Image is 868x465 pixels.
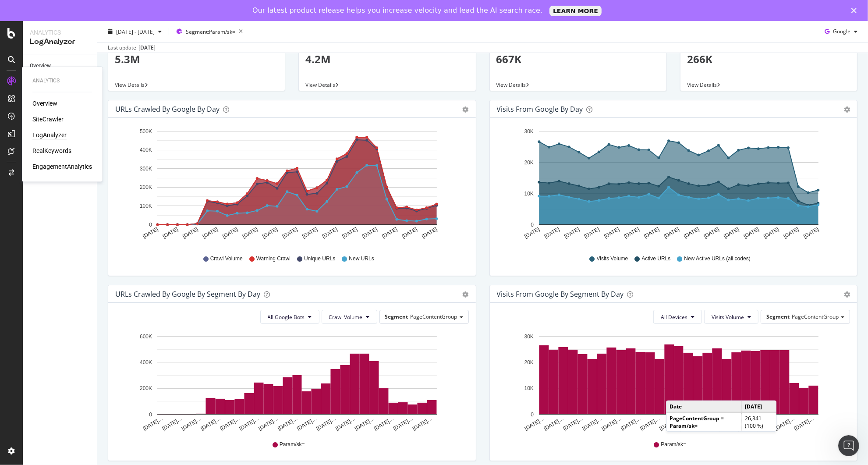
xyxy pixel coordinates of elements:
[115,290,260,298] div: URLs Crawled by Google By Segment By Day
[221,226,239,240] text: [DATE]
[140,166,152,172] text: 300K
[421,226,438,240] text: [DATE]
[641,255,670,263] span: Active URLs
[104,25,165,39] button: [DATE] - [DATE]
[149,222,152,228] text: 0
[32,163,92,171] a: EngagementAnalytics
[186,28,235,35] span: Segment: Param/sk=
[838,435,859,456] iframe: Intercom live chat
[115,331,464,433] div: A chart.
[115,105,220,114] div: URLs Crawled by Google by day
[643,226,660,240] text: [DATE]
[210,255,243,263] span: Crawl Volume
[140,185,152,191] text: 200K
[687,52,850,67] p: 266K
[252,6,542,15] div: Our latest product release helps you increase velocity and lead the AI search race.
[712,313,744,321] span: Visits Volume
[742,401,776,412] td: [DATE]
[762,226,780,240] text: [DATE]
[32,131,67,140] a: LogAnalyzer
[108,43,156,51] div: Last update
[115,125,464,247] div: A chart.
[140,386,152,392] text: 200K
[305,81,335,89] span: View Details
[766,313,790,320] span: Segment
[524,128,533,135] text: 30K
[531,412,534,418] text: 0
[653,310,702,324] button: All Devices
[463,291,469,298] div: gear
[140,128,152,135] text: 500K
[663,226,680,240] text: [DATE]
[261,226,279,240] text: [DATE]
[260,310,319,324] button: All Google Bots
[782,226,800,240] text: [DATE]
[341,226,358,240] text: [DATE]
[851,8,860,13] div: Close
[329,313,363,321] span: Crawl Volume
[603,226,620,240] text: [DATE]
[116,28,155,35] span: [DATE] - [DATE]
[463,106,469,113] div: gear
[821,25,861,39] button: Google
[666,412,742,431] td: PageContentGroup = Param/sk=
[661,441,686,448] span: Param/sk=
[802,226,820,240] text: [DATE]
[162,226,179,240] text: [DATE]
[531,222,534,228] text: 0
[497,290,624,298] div: Visits from Google By Segment By Day
[524,160,533,166] text: 20K
[30,61,91,71] a: Overview
[115,52,278,67] p: 5.3M
[683,226,700,240] text: [DATE]
[666,401,742,412] td: Date
[583,226,600,240] text: [DATE]
[321,226,339,240] text: [DATE]
[140,203,152,209] text: 100K
[497,331,846,433] div: A chart.
[241,226,259,240] text: [DATE]
[140,334,152,340] text: 600K
[661,313,687,321] span: All Devices
[30,28,90,37] div: Analytics
[32,78,92,85] div: Analytics
[322,310,377,324] button: Crawl Volume
[173,25,246,39] button: Segment:Param/sk=
[381,226,398,240] text: [DATE]
[280,441,305,448] span: Param/sk=
[202,226,219,240] text: [DATE]
[497,125,846,247] svg: A chart.
[30,61,51,71] div: Overview
[549,6,602,16] a: LEARN MORE
[32,115,64,124] a: SiteCrawler
[524,386,533,392] text: 10K
[140,147,152,153] text: 400K
[563,226,581,240] text: [DATE]
[301,226,319,240] text: [DATE]
[543,226,560,240] text: [DATE]
[149,412,152,418] text: 0
[181,226,199,240] text: [DATE]
[32,147,71,156] a: RealKeywords
[844,291,850,298] div: gear
[623,226,640,240] text: [DATE]
[833,28,850,35] span: Google
[496,52,660,67] p: 667K
[32,99,57,108] a: Overview
[702,226,720,240] text: [DATE]
[524,359,533,366] text: 20K
[361,226,379,240] text: [DATE]
[30,37,90,47] div: LogAnalyzer
[142,226,159,240] text: [DATE]
[401,226,418,240] text: [DATE]
[742,412,776,431] td: 26,341 (100 %)
[138,43,156,51] div: [DATE]
[385,313,408,320] span: Segment
[496,81,526,89] span: View Details
[411,313,457,320] span: PageContentGroup
[597,255,628,263] span: Visits Volume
